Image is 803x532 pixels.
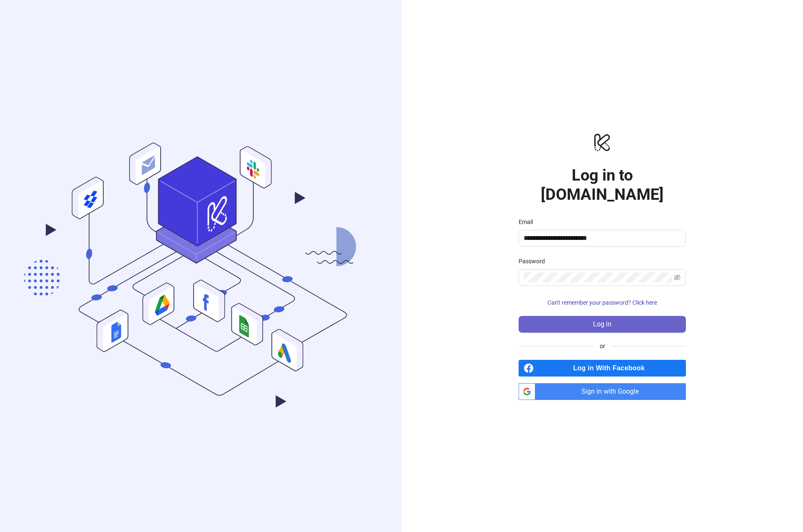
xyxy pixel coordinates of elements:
[519,165,686,204] h1: Log in to [DOMAIN_NAME]
[519,299,686,306] a: Can't remember your password? Click here
[524,233,679,243] input: Email
[519,296,686,309] button: Can't remember your password? Click here
[547,299,657,306] span: Can't remember your password? Click here
[593,321,611,328] span: Log in
[539,383,686,400] span: Sign in with Google
[519,257,550,266] label: Password
[593,341,612,351] span: or
[674,274,680,281] span: eye-invisible
[519,383,686,400] a: Sign in with Google
[519,217,538,227] label: Email
[524,272,672,283] input: Password
[519,316,686,333] button: Log in
[519,360,686,377] a: Log in With Facebook
[537,360,686,377] span: Log in With Facebook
